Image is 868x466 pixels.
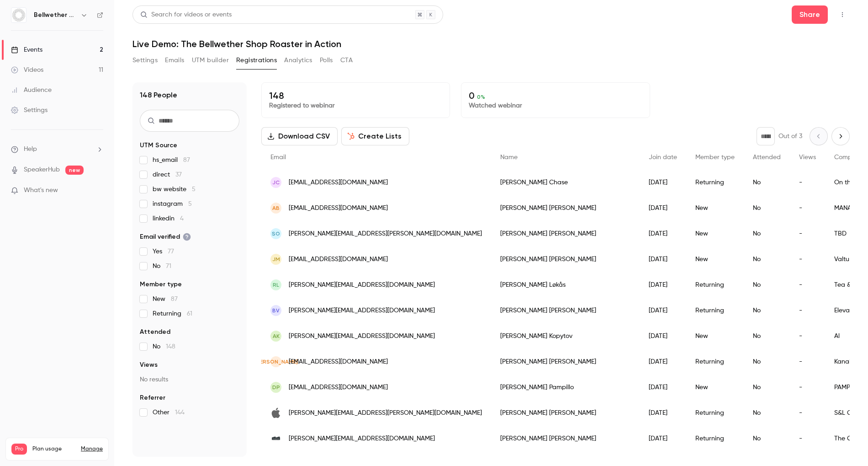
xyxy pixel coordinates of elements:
span: [EMAIL_ADDRESS][DOMAIN_NAME] [289,357,388,367]
div: No [744,272,790,298]
button: Analytics [284,53,312,68]
div: - [790,170,825,195]
span: 87 [183,157,190,163]
span: Yes [153,247,174,256]
div: [PERSON_NAME] Kopytov [491,323,640,349]
div: [PERSON_NAME] [PERSON_NAME] [491,349,640,375]
div: Returning [686,426,744,451]
div: [PERSON_NAME] [PERSON_NAME] [491,246,640,272]
button: Emails [165,53,184,68]
div: - [790,221,825,246]
a: SpeakerHub [24,165,60,175]
div: Videos [11,65,43,75]
div: [DATE] [640,195,686,221]
a: Manage [81,445,103,453]
span: 144 [175,409,185,416]
div: New [686,246,744,272]
section: facet-groups [140,141,239,417]
span: 87 [171,296,178,302]
div: [PERSON_NAME] Løkås [491,272,640,298]
p: Watched webinar [469,101,642,110]
span: SO [272,230,280,238]
span: hs_email [153,155,190,165]
span: new [65,166,84,175]
span: [PERSON_NAME][EMAIL_ADDRESS][PERSON_NAME][DOMAIN_NAME] [289,408,482,418]
span: BV [272,306,280,315]
div: [DATE] [640,272,686,298]
button: Share [792,5,828,24]
span: Pro [11,444,27,455]
span: AB [272,204,280,212]
span: [EMAIL_ADDRESS][DOMAIN_NAME] [289,204,388,213]
div: - [790,323,825,349]
span: Email verified [140,232,191,241]
div: No [744,195,790,221]
div: No [744,349,790,375]
span: Views [799,154,816,161]
div: No [744,426,790,451]
span: No [153,342,175,351]
span: No [153,262,171,271]
div: Returning [686,400,744,426]
div: No [744,170,790,195]
p: 0 [469,90,642,101]
img: coffeecartcompany.co.uk [270,433,281,444]
div: No [744,246,790,272]
div: Audience [11,86,52,95]
div: No [744,375,790,400]
span: [PERSON_NAME] [254,358,298,366]
span: direct [153,170,182,179]
button: Settings [132,53,158,68]
span: 5 [192,186,196,193]
div: Settings [11,106,48,115]
span: Member type [140,280,182,289]
span: bw website [153,185,196,194]
div: - [790,375,825,400]
div: - [790,272,825,298]
div: New [686,375,744,400]
span: What's new [24,186,58,195]
div: [DATE] [640,221,686,246]
p: Out of 3 [778,132,802,141]
div: [DATE] [640,375,686,400]
div: [PERSON_NAME] [PERSON_NAME] [491,400,640,426]
span: Referrer [140,393,165,402]
span: instagram [153,199,192,209]
span: 77 [168,248,174,255]
div: Search for videos or events [140,10,232,20]
span: 148 [166,343,175,350]
div: No [744,298,790,323]
span: Views [140,360,158,370]
div: New [686,195,744,221]
span: Email [270,154,286,161]
span: Returning [153,309,192,318]
iframe: Noticeable Trigger [92,187,103,195]
div: [PERSON_NAME] [PERSON_NAME] [491,195,640,221]
div: New [686,323,744,349]
span: Plan usage [32,445,75,453]
span: Member type [695,154,735,161]
p: Registered to webinar [269,101,442,110]
span: [EMAIL_ADDRESS][DOMAIN_NAME] [289,178,388,187]
span: 61 [187,311,192,317]
div: [DATE] [640,426,686,451]
div: Returning [686,349,744,375]
span: 0 % [477,94,485,100]
li: help-dropdown-opener [11,145,103,154]
button: Registrations [236,53,277,68]
span: Name [500,154,518,161]
button: UTM builder [192,53,229,68]
div: [DATE] [640,349,686,375]
button: CTA [340,53,353,68]
div: Returning [686,272,744,298]
span: [EMAIL_ADDRESS][DOMAIN_NAME] [289,255,388,264]
div: Returning [686,298,744,323]
span: Other [153,408,185,417]
span: Help [24,145,37,154]
span: [PERSON_NAME][EMAIL_ADDRESS][DOMAIN_NAME] [289,306,435,316]
div: - [790,298,825,323]
h6: Bellwether Coffee [34,11,77,20]
p: No results [140,375,239,384]
div: [DATE] [640,298,686,323]
span: [EMAIL_ADDRESS][DOMAIN_NAME] [289,383,388,392]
